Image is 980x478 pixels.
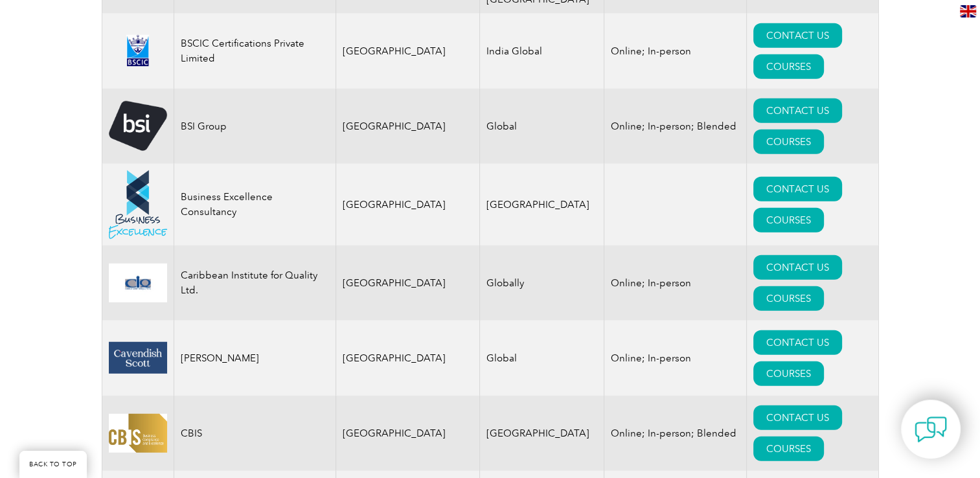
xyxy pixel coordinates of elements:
[753,361,824,386] a: COURSES
[336,245,480,321] td: [GEOGRAPHIC_DATA]
[480,245,604,321] td: Globally
[604,89,747,164] td: Online; In-person; Blended
[753,405,842,430] a: CONTACT US
[915,413,947,446] img: contact-chat.png
[109,35,167,67] img: d624547b-a6e0-e911-a812-000d3a795b83-logo.png
[109,170,167,239] img: 48df379e-2966-eb11-a812-00224814860b-logo.png
[109,342,167,374] img: 58800226-346f-eb11-a812-00224815377e-logo.png
[174,245,336,321] td: Caribbean Institute for Quality Ltd.
[480,321,604,396] td: Global
[960,5,976,17] img: en
[174,14,336,89] td: BSCIC Certifications Private Limited
[753,98,842,123] a: CONTACT US
[753,330,842,355] a: CONTACT US
[109,264,167,302] img: d6ccebca-6c76-ed11-81ab-0022481565fd-logo.jpg
[480,89,604,164] td: Global
[753,437,824,461] a: COURSES
[753,177,842,201] a: CONTACT US
[336,89,480,164] td: [GEOGRAPHIC_DATA]
[753,286,824,311] a: COURSES
[336,14,480,89] td: [GEOGRAPHIC_DATA]
[109,414,167,452] img: 07dbdeaf-5408-eb11-a813-000d3ae11abd-logo.jpg
[174,164,336,245] td: Business Excellence Consultancy
[174,321,336,396] td: [PERSON_NAME]
[174,396,336,471] td: CBIS
[753,208,824,233] a: COURSES
[604,396,747,471] td: Online; In-person; Blended
[19,451,87,478] a: BACK TO TOP
[604,321,747,396] td: Online; In-person
[174,89,336,164] td: BSI Group
[336,396,480,471] td: [GEOGRAPHIC_DATA]
[480,14,604,89] td: India Global
[753,54,824,79] a: COURSES
[753,130,824,154] a: COURSES
[109,101,167,151] img: 5f72c78c-dabc-ea11-a814-000d3a79823d-logo.png
[480,396,604,471] td: [GEOGRAPHIC_DATA]
[336,164,480,245] td: [GEOGRAPHIC_DATA]
[753,23,842,48] a: CONTACT US
[753,255,842,280] a: CONTACT US
[604,245,747,321] td: Online; In-person
[604,14,747,89] td: Online; In-person
[336,321,480,396] td: [GEOGRAPHIC_DATA]
[480,164,604,245] td: [GEOGRAPHIC_DATA]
